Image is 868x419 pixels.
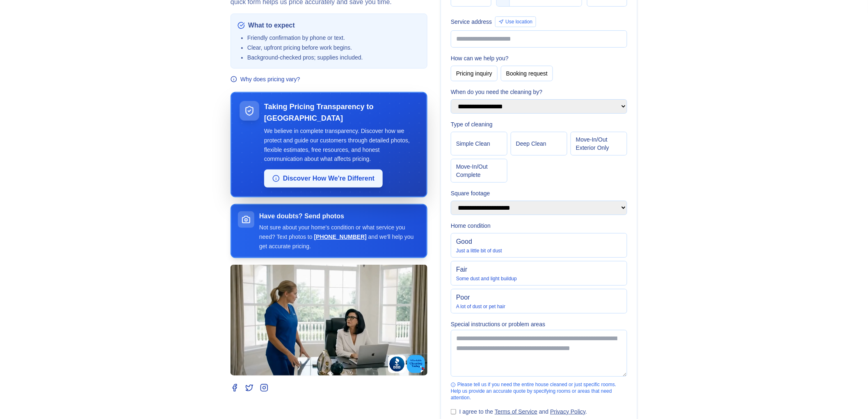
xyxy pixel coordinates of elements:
button: GoodJust a little bit of dust [451,233,627,258]
label: Square footage [451,189,627,197]
div: Good [456,237,622,247]
label: Type of cleaning [451,120,627,128]
div: Fair [456,265,622,275]
h3: Have doubts? Send photos [259,211,420,221]
button: Use location [495,16,536,27]
button: Move‑In/Out Complete [451,159,507,183]
li: Friendly confirmation by phone or text. [247,34,420,42]
li: Clear, upfront pricing before work begins. [247,44,420,52]
label: I agree to the and . [459,408,587,416]
label: Special instructions or problem areas [451,320,627,328]
label: Home condition [451,222,627,230]
a: Privacy Policy [550,408,585,415]
a: Instagram [260,384,268,392]
div: Just a little bit of dust [456,247,622,254]
p: Not sure about your home's condition or what service you need? Text photos to and we'll help you ... [259,223,420,251]
div: Please tell us if you need the entire house cleaned or just specific rooms. Help us provide an ac... [451,381,627,401]
button: Simple Clean [451,132,507,156]
button: FairSome dust and light buildup [451,261,627,286]
button: Deep Clean [511,132,567,156]
p: We believe in complete transparency. Discover how we protect and guide our customers through deta... [264,126,418,164]
button: Discover How We're Different [264,169,383,188]
a: [PHONE_NUMBER] [314,234,367,240]
label: When do you need the cleaning by? [451,88,627,96]
a: Facebook [231,384,239,392]
button: Why does pricing vary? [231,75,300,83]
div: Poor [456,293,622,302]
a: Twitter [245,384,254,392]
button: Pricing inquiry [451,66,498,81]
div: A lot of dust or pet hair [456,303,622,310]
label: Service address [451,18,492,26]
label: How can we help you? [451,54,627,62]
button: PoorA lot of dust or pet hair [451,289,627,314]
button: Booking request [501,66,553,81]
a: Terms of Service [495,408,537,415]
div: Some dust and light buildup [456,275,622,282]
button: Move‑In/Out Exterior Only [571,132,627,156]
h3: Taking Pricing Transparency to [GEOGRAPHIC_DATA] [264,101,418,124]
li: Background‑checked pros; supplies included. [247,53,420,62]
span: What to expect [248,21,295,30]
